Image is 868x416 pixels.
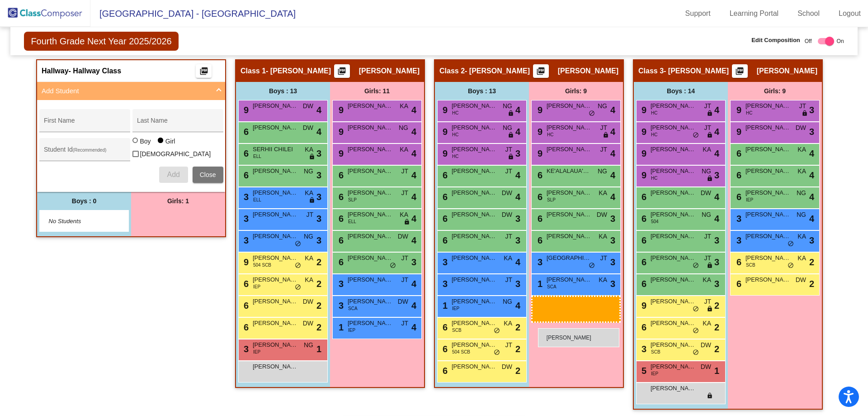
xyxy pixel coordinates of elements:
span: [PERSON_NAME] [651,275,696,284]
span: Class 3 [638,67,664,76]
span: 3 [714,277,719,291]
mat-panel-title: Add Student [42,86,210,96]
span: 6 [535,235,542,245]
span: [PERSON_NAME] [253,232,298,241]
span: 6 [440,170,448,180]
span: NG [598,101,607,111]
span: JT [401,167,408,176]
span: [PERSON_NAME] [745,232,791,241]
span: 9 [639,127,646,137]
span: lock [707,262,713,269]
input: Last Name [137,120,218,128]
span: [GEOGRAPHIC_DATA] - [GEOGRAPHIC_DATA] [90,6,296,21]
div: Girls: 1 [131,192,225,210]
button: Print Students Details [533,64,549,78]
span: KA [400,101,408,111]
span: 3 [734,214,741,224]
span: JT [401,253,408,263]
span: lock [508,110,514,117]
span: 4 [411,103,416,117]
span: 3 [515,212,520,225]
span: 4 [610,168,615,182]
span: lock [802,110,808,117]
span: DW [796,123,806,133]
span: 4 [316,125,321,139]
span: 4 [809,212,814,225]
span: JT [600,123,607,133]
span: DW [597,210,607,220]
span: 9 [535,105,542,115]
span: [DEMOGRAPHIC_DATA] [140,148,211,159]
span: 3 [714,255,719,269]
span: 9 [639,105,646,115]
span: [PERSON_NAME] [452,101,497,110]
span: JT [505,275,512,285]
span: - [PERSON_NAME] [664,67,729,76]
span: [PERSON_NAME] [651,210,696,219]
span: 9 [241,105,249,115]
span: NG [598,167,607,176]
span: KA [599,232,607,241]
span: 4 [714,125,719,139]
span: 3 [440,257,448,267]
span: SCB [746,262,755,268]
span: 3 [316,190,321,204]
span: HC [651,110,657,116]
span: [PERSON_NAME] [547,232,592,241]
span: 6 [440,235,448,245]
span: 6 [639,257,646,267]
span: - Hallway Class [69,67,122,76]
span: 6 [241,127,249,137]
span: [PERSON_NAME] [547,101,592,110]
span: JT [704,253,711,263]
span: 9 [535,127,542,137]
span: 6 [241,170,249,180]
span: lock [707,175,713,182]
span: 3 [610,255,615,269]
span: 6 [336,235,344,245]
span: [PERSON_NAME] [651,188,696,197]
span: [PERSON_NAME] [651,232,696,241]
mat-icon: picture_as_pdf [535,67,546,79]
span: - [PERSON_NAME] [266,67,331,76]
span: [PERSON_NAME] [452,253,497,263]
button: Print Students Details [732,64,748,78]
div: Girls: 9 [529,82,623,100]
span: 4 [515,190,520,204]
span: 4 [714,103,719,117]
span: JT [505,145,512,154]
span: [PERSON_NAME] [348,210,393,219]
span: Edit Composition [751,36,800,45]
span: 504 SCB [253,262,271,268]
span: 6 [639,235,646,245]
span: NG [702,210,711,220]
span: DW [303,123,313,133]
span: do_not_disturb_alt [693,132,699,139]
span: [PERSON_NAME] [253,275,298,284]
span: 9 [639,148,646,158]
span: lock [707,132,713,139]
span: HC [651,131,657,138]
span: lock [603,132,609,139]
span: On [837,37,844,45]
span: 4 [714,147,719,160]
span: JT [600,145,607,154]
span: 3 [316,234,321,247]
span: [PERSON_NAME] [452,123,497,132]
span: JT [600,253,607,263]
span: Close [200,171,216,178]
span: HC [452,131,458,138]
span: NG [304,167,313,176]
span: lock [508,153,514,161]
span: 4 [610,125,615,139]
span: JT [799,101,806,111]
span: [PERSON_NAME] SAN [PERSON_NAME] [452,167,497,176]
span: 4 [610,103,615,117]
span: NG [399,123,408,133]
span: 9 [639,170,646,180]
span: 6 [734,170,741,180]
span: KA [305,275,313,285]
span: Off [805,37,812,45]
span: 2 [316,277,321,291]
span: 3 [316,147,321,160]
